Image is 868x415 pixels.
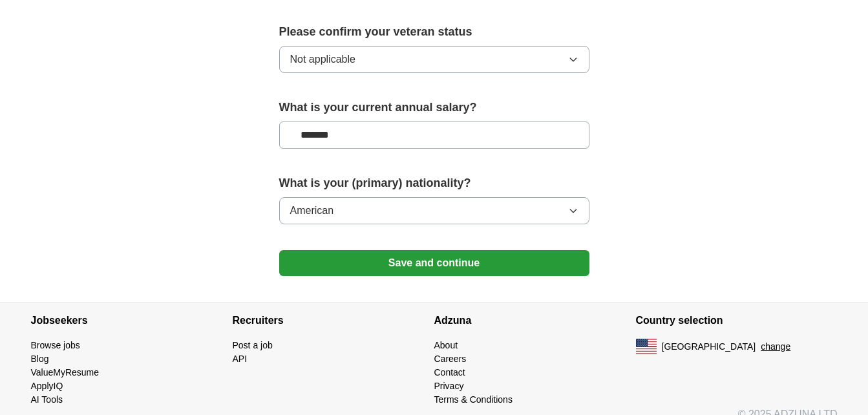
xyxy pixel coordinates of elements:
[279,23,589,41] label: Please confirm your veteran status
[279,197,589,224] button: American
[279,175,589,192] label: What is your (primary) nationality?
[31,394,63,405] a: AI Tools
[290,52,355,67] span: Not applicable
[279,250,589,276] button: Save and continue
[761,340,790,354] button: change
[31,367,100,378] a: ValueMyResume
[636,303,838,339] h4: Country selection
[434,381,464,391] a: Privacy
[31,354,49,364] a: Blog
[279,99,589,116] label: What is your current annual salary?
[434,367,465,378] a: Contact
[434,340,458,350] a: About
[233,354,248,364] a: API
[279,46,589,73] button: Not applicable
[290,203,334,218] span: American
[636,339,657,354] img: US flag
[434,394,513,405] a: Terms & Conditions
[233,340,273,350] a: Post a job
[31,381,63,391] a: ApplyIQ
[662,340,756,354] span: [GEOGRAPHIC_DATA]
[31,340,80,350] a: Browse jobs
[434,354,467,364] a: Careers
